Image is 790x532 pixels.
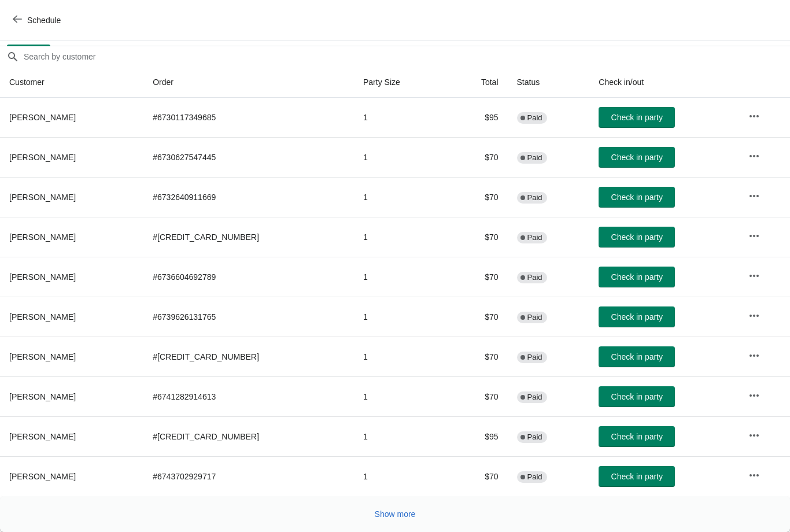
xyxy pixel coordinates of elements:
td: 1 [354,217,448,257]
button: Schedule [6,10,70,31]
td: 1 [354,456,448,496]
td: $70 [448,137,508,177]
span: Paid [527,472,542,482]
span: Paid [527,153,542,162]
button: Check in party [599,426,675,447]
button: Check in party [599,227,675,247]
span: Paid [527,393,542,402]
td: 1 [354,337,448,376]
button: Check in party [599,466,675,487]
button: Check in party [599,386,675,407]
th: Order [143,67,354,98]
td: # [CREDIT_CARD_NUMBER] [143,416,354,456]
td: # [CREDIT_CARD_NUMBER] [143,217,354,257]
span: [PERSON_NAME] [9,352,76,361]
span: Check in party [611,352,663,361]
span: Paid [527,233,542,242]
td: 1 [354,416,448,456]
span: [PERSON_NAME] [9,312,76,322]
span: [PERSON_NAME] [9,232,76,242]
td: # 6741282914613 [143,376,354,416]
span: Check in party [611,432,663,441]
td: 1 [354,297,448,337]
button: Check in party [599,187,675,208]
span: [PERSON_NAME] [9,272,76,282]
td: # 6736604692789 [143,257,354,297]
td: 1 [354,257,448,297]
td: # [CREDIT_CARD_NUMBER] [143,337,354,376]
td: 1 [354,177,448,217]
span: Check in party [611,272,663,282]
span: Paid [527,113,542,123]
span: Show more [375,509,416,519]
span: Check in party [611,232,663,242]
button: Check in party [599,306,675,327]
span: Paid [527,313,542,322]
span: [PERSON_NAME] [9,113,76,122]
td: # 6730627547445 [143,137,354,177]
button: Show more [370,504,420,524]
td: $70 [448,297,508,337]
td: 1 [354,137,448,177]
span: Paid [527,353,542,362]
th: Status [508,67,590,98]
td: $95 [448,98,508,137]
span: [PERSON_NAME] [9,193,76,202]
td: # 6743702929717 [143,456,354,496]
button: Check in party [599,107,675,128]
td: # 6739626131765 [143,297,354,337]
td: $70 [448,257,508,297]
span: Check in party [611,113,663,122]
span: Paid [527,433,542,442]
span: Schedule [27,16,61,25]
span: Paid [527,193,542,202]
td: 1 [354,98,448,137]
td: $95 [448,416,508,456]
th: Party Size [354,67,448,98]
span: Check in party [611,392,663,401]
span: Check in party [611,312,663,322]
span: Check in party [611,472,663,481]
span: Check in party [611,153,663,162]
span: Paid [527,273,542,282]
td: $70 [448,337,508,376]
span: Check in party [611,193,663,202]
button: Check in party [599,267,675,287]
th: Check in/out [589,67,739,98]
td: $70 [448,456,508,496]
td: # 6730117349685 [143,98,354,137]
td: $70 [448,217,508,257]
span: [PERSON_NAME] [9,153,76,162]
input: Search by customer [23,46,790,67]
span: [PERSON_NAME] [9,472,76,481]
td: 1 [354,376,448,416]
button: Check in party [599,147,675,168]
td: $70 [448,177,508,217]
th: Total [448,67,508,98]
span: [PERSON_NAME] [9,432,76,441]
span: [PERSON_NAME] [9,392,76,401]
td: $70 [448,376,508,416]
td: # 6732640911669 [143,177,354,217]
button: Check in party [599,346,675,367]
